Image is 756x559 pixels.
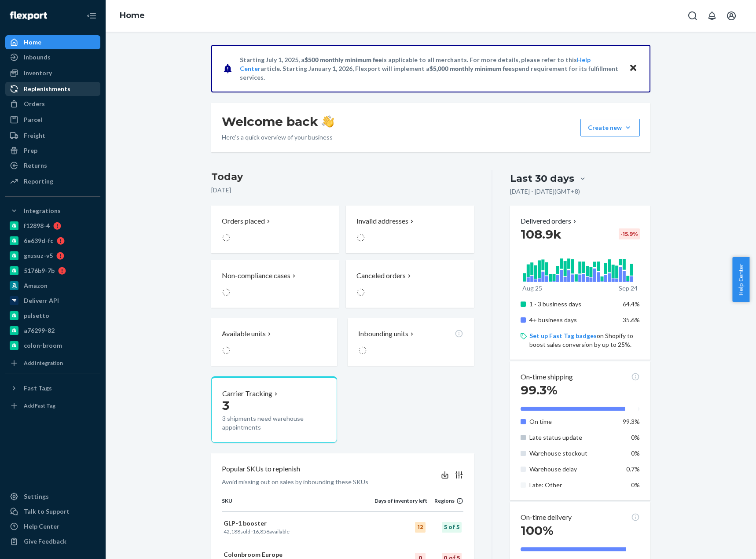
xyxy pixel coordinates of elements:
p: [DATE] - [DATE] ( GMT+8 ) [510,187,580,196]
div: Inventory [24,69,52,77]
img: hand-wave emoji [322,115,334,128]
span: 16,856 [253,528,269,535]
p: Aug 25 [522,284,542,293]
a: f12898-4 [5,219,100,233]
div: 5176b9-7b [24,266,55,275]
p: 4+ business days [529,316,616,324]
p: Invalid addresses [356,216,408,226]
p: On-time delivery [521,512,572,522]
span: $5,000 monthly minimum fee [429,65,512,72]
a: Home [5,35,100,49]
p: Sep 24 [619,284,638,293]
a: Replenishments [5,82,100,96]
a: Freight [5,129,100,143]
p: Colonbroom Europe [224,550,373,559]
p: Late: Other [529,481,616,489]
button: Close Navigation [83,7,100,25]
button: Inbounding units [348,318,473,366]
a: Inventory [5,66,100,80]
a: Add Fast Tag [5,399,100,413]
a: Deliverr API [5,294,100,308]
h3: Today [211,170,474,184]
div: Freight [24,131,45,140]
p: Inbounding units [358,329,408,339]
p: Warehouse delay [529,465,616,474]
p: sold · available [224,528,373,535]
button: Integrations [5,204,100,218]
th: Days of inventory left [374,497,427,512]
div: 12 [415,522,426,533]
a: Talk to Support [5,504,100,519]
div: a76299-82 [24,326,55,335]
div: gnzsuz-v5 [24,251,53,260]
p: GLP-1 booster [224,519,373,528]
p: Popular SKUs to replenish [222,464,300,474]
button: Carrier Tracking33 shipments need warehouse appointments [211,376,337,443]
div: pulsetto [24,311,49,320]
button: Canceled orders [346,260,473,308]
button: Create new [580,119,640,136]
div: Returns [24,161,47,170]
div: 5 of 5 [442,522,462,533]
span: 99.3% [521,382,558,397]
div: Regions [427,497,463,504]
button: Give Feedback [5,534,100,548]
button: Close [628,62,639,75]
a: Set up Fast Tag badges [529,332,597,339]
p: 1 - 3 business days [529,300,616,309]
th: SKU [222,497,374,512]
span: 100% [521,523,554,538]
p: Late status update [529,433,616,442]
p: [DATE] [211,186,474,195]
span: 108.9k [521,227,561,242]
button: Non-compliance cases [211,260,339,308]
div: Give Feedback [24,537,66,546]
div: Reporting [24,177,53,186]
div: Inbounds [24,53,51,62]
a: pulsetto [5,309,100,323]
p: Warehouse stockout [529,449,616,458]
div: Talk to Support [24,507,70,516]
div: Settings [24,492,49,501]
a: 5176b9-7b [5,264,100,278]
span: 0% [631,481,640,489]
p: Available units [222,329,266,339]
button: Orders placed [211,206,339,253]
a: Prep [5,143,100,158]
div: Prep [24,146,37,155]
p: Carrier Tracking [222,389,272,399]
button: Delivered orders [521,216,578,226]
span: 64.4% [623,300,640,308]
p: Orders placed [222,216,265,226]
p: Starting July 1, 2025, a is applicable to all merchants. For more details, please refer to this a... [240,55,620,82]
div: Add Fast Tag [24,402,55,409]
p: Canceled orders [356,271,406,281]
p: Avoid missing out on sales by inbounding these SKUs [222,478,368,486]
img: Flexport logo [10,11,47,20]
h1: Welcome back [222,114,334,129]
a: Amazon [5,279,100,293]
div: Integrations [24,206,61,215]
a: Settings [5,489,100,504]
button: Open Search Box [684,7,701,25]
span: 0% [631,434,640,441]
div: Orders [24,99,45,108]
div: Parcel [24,115,42,124]
div: Replenishments [24,85,70,93]
div: 6e639d-fc [24,236,53,245]
a: Parcel [5,113,100,127]
div: Last 30 days [510,172,574,185]
span: 42,188 [224,528,240,535]
span: $500 monthly minimum fee [305,56,382,63]
span: 3 [222,398,229,413]
button: Fast Tags [5,381,100,395]
div: colon-broom [24,341,62,350]
span: 0.7% [626,465,640,473]
div: Amazon [24,281,48,290]
div: Deliverr API [24,296,59,305]
a: Orders [5,97,100,111]
div: Help Center [24,522,59,531]
a: Inbounds [5,50,100,64]
span: 99.3% [623,418,640,425]
span: 35.6% [623,316,640,324]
